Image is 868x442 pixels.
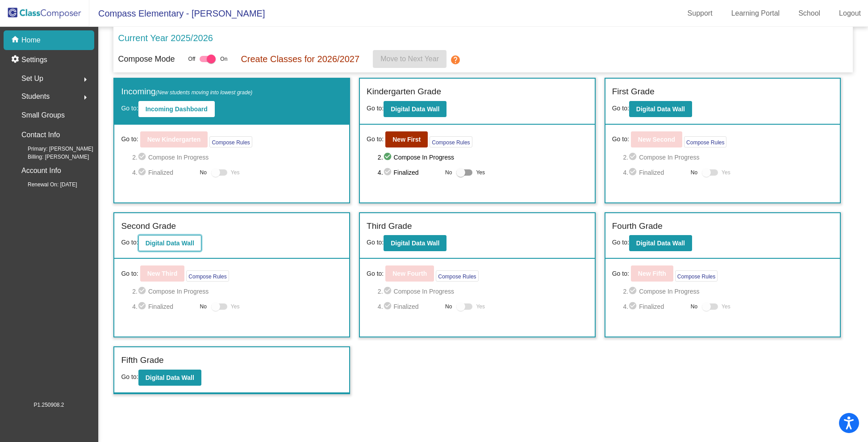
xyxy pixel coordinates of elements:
mat-icon: home [11,35,21,46]
span: Primary: [PERSON_NAME] [13,145,93,153]
span: Go to: [612,135,629,144]
label: Kindergarten Grade [367,85,441,98]
mat-icon: settings [11,55,21,65]
span: Yes [231,301,240,312]
button: New Fourth [385,265,434,282]
b: Digital Data Wall [391,105,439,113]
span: Billing: [PERSON_NAME] [13,153,89,161]
span: 4. Finalized [623,301,686,312]
span: Yes [476,167,485,178]
mat-icon: check_circle [138,152,148,163]
button: Compose Rules [186,270,229,282]
span: Yes [476,301,485,312]
button: Incoming Dashboard [138,101,215,117]
label: Fourth Grade [612,220,663,233]
mat-icon: check_circle [138,301,148,312]
span: No [691,303,697,311]
mat-icon: arrow_right [80,74,91,85]
b: Digital Data Wall [146,240,194,247]
p: Settings [21,55,47,65]
span: Yes [231,167,240,178]
button: Digital Data Wall [138,235,201,251]
mat-icon: check_circle [628,301,639,312]
button: Compose Rules [430,136,472,147]
span: Go to: [367,105,384,112]
button: Digital Data Wall [629,235,692,251]
button: Digital Data Wall [629,101,692,117]
p: Contact Info [21,129,60,141]
span: 2. Compose In Progress [378,286,588,297]
mat-icon: check_circle [138,167,148,178]
label: Third Grade [367,220,412,233]
mat-icon: check_circle [383,167,394,178]
mat-icon: help [450,55,461,65]
span: Go to: [367,239,384,246]
span: 4. Finalized [623,167,686,178]
b: New Fourth [392,270,427,277]
span: 2. Compose In Progress [132,152,342,163]
button: Digital Data Wall [384,235,447,251]
a: Logout [832,6,868,21]
mat-icon: check_circle [138,286,148,297]
span: Go to: [367,135,384,144]
span: Off [188,55,196,63]
p: Current Year 2025/2026 [118,31,213,45]
p: Compose Mode [118,53,175,65]
span: Move to Next Year [380,55,439,63]
button: Digital Data Wall [384,101,447,117]
span: Yes [722,167,730,178]
mat-icon: arrow_right [80,92,91,103]
mat-icon: check_circle [628,286,639,297]
button: Compose Rules [436,270,478,282]
span: Go to: [121,373,138,380]
label: Fifth Grade [121,354,163,367]
span: Go to: [612,239,629,246]
label: Incoming [121,85,252,98]
span: Set Up [21,72,43,85]
mat-icon: check_circle [383,152,394,163]
span: On [220,55,227,63]
mat-icon: check_circle [383,286,394,297]
span: 4. Finalized [132,167,195,178]
b: Digital Data Wall [391,240,439,247]
span: Go to: [121,135,138,144]
button: New Kindergarten [140,131,208,147]
span: No [200,168,207,177]
span: No [445,303,452,311]
a: School [791,6,827,21]
span: Go to: [121,239,138,246]
mat-icon: check_circle [628,167,639,178]
span: 2. Compose In Progress [132,286,342,297]
button: Compose Rules [209,136,252,147]
a: Learning Portal [724,6,787,21]
span: Renewal On: [DATE] [13,181,77,189]
b: Digital Data Wall [636,240,685,247]
span: Yes [722,301,730,312]
span: Go to: [121,105,138,112]
button: Move to Next Year [373,50,447,68]
button: New First [385,131,428,147]
span: 4. Finalized [132,301,195,312]
span: No [445,168,452,177]
b: Incoming Dashboard [146,105,208,113]
b: New First [392,136,421,143]
span: 2. Compose In Progress [623,286,833,297]
button: New Third [140,265,185,282]
button: New Second [631,131,682,147]
span: 2. Compose In Progress [623,152,833,163]
mat-icon: check_circle [383,301,394,312]
span: 2. Compose In Progress [378,152,588,163]
mat-icon: check_circle [628,152,639,163]
span: Compass Elementary - [PERSON_NAME] [89,6,265,21]
span: Go to: [612,105,629,112]
span: No [691,168,697,177]
span: Students [21,90,50,103]
b: New Fifth [638,270,666,277]
span: Go to: [367,269,384,278]
button: New Fifth [631,265,673,282]
p: Home [21,35,41,46]
a: Support [680,6,720,21]
p: Small Groups [21,109,65,122]
span: 4. Finalized [378,167,441,178]
button: Digital Data Wall [138,370,201,386]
